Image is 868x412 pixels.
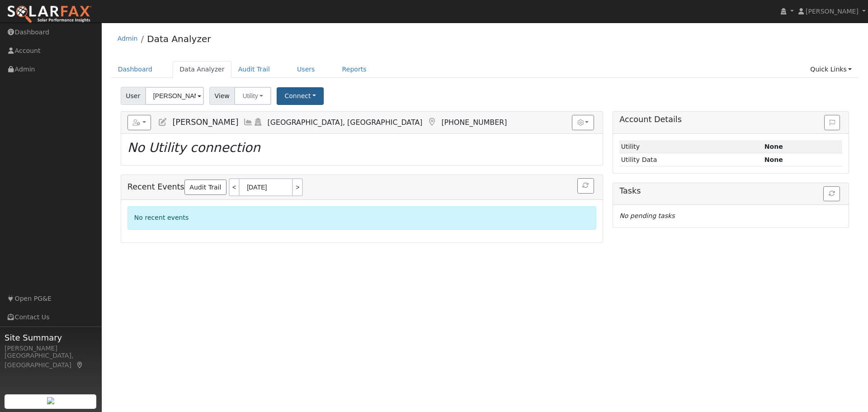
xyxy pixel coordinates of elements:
span: [PERSON_NAME] [806,8,859,15]
img: retrieve [47,397,54,404]
a: Admin [118,35,138,42]
a: Audit Trail [231,61,277,78]
a: Users [290,61,322,78]
a: Data Analyzer [173,61,231,78]
button: Connect [277,87,324,105]
button: Issue History [824,115,840,130]
button: Refresh [823,186,840,202]
button: Utility [234,87,271,105]
div: No recent events [127,206,596,229]
td: Utility [619,140,763,153]
a: Quick Links [803,61,859,78]
strong: ID: null, authorized: 05/15/25 [764,143,783,150]
a: Data Analyzer [147,33,211,44]
a: Edit User (30313) [158,118,168,127]
input: Select a User [145,87,204,105]
td: Utility Data [619,153,763,166]
h5: Account Details [619,115,842,124]
span: [GEOGRAPHIC_DATA], [GEOGRAPHIC_DATA] [268,118,423,127]
strong: None [764,156,783,163]
a: Map [76,361,84,369]
button: Refresh [577,178,594,194]
a: Multi-Series Graph [243,118,253,127]
span: Site Summary [5,331,97,344]
h5: Recent Events [127,178,596,196]
img: SolarFax [7,5,92,24]
a: Audit Trail [184,180,226,195]
div: [GEOGRAPHIC_DATA], [GEOGRAPHIC_DATA] [5,351,97,370]
span: [PERSON_NAME] [172,118,238,127]
span: User [121,87,146,105]
a: Dashboard [111,61,160,78]
i: No Utility connection [127,140,260,155]
span: [PHONE_NUMBER] [441,118,507,127]
div: [PERSON_NAME] [5,344,97,353]
a: Login As (last Never) [253,118,263,127]
h5: Tasks [619,186,842,196]
span: View [209,87,235,105]
a: < [229,178,239,196]
i: No pending tasks [619,212,675,219]
a: Map [427,118,437,127]
a: > [293,178,303,196]
a: Reports [335,61,373,78]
